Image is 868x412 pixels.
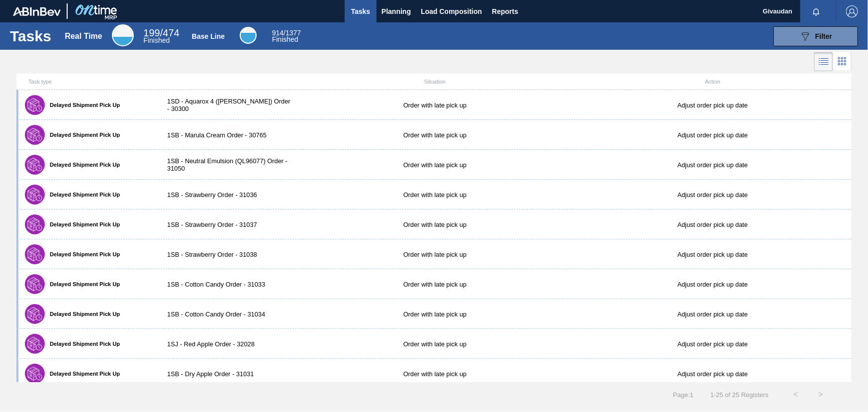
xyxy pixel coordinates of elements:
[272,35,298,43] span: Finished
[815,32,832,40] span: Filter
[574,131,852,139] div: Adjust order pick up date
[272,30,301,43] div: Base Line
[296,310,574,318] div: Order with late pick up
[143,29,179,44] div: Real Time
[65,32,102,41] div: Real Time
[157,157,296,172] div: 1SB - Neutral Emulsion (QL96077) Order - 31050
[350,5,372,17] span: Tasks
[421,5,482,17] span: Load Composition
[45,251,120,257] label: Delayed Shipment Pick Up
[574,310,852,318] div: Adjust order pick up date
[157,370,296,378] div: 1SB - Dry Apple Order - 31031
[45,192,120,198] label: Delayed Shipment Pick Up
[574,191,852,199] div: Adjust order pick up date
[45,102,120,108] label: Delayed Shipment Pick Up
[45,281,120,287] label: Delayed Shipment Pick Up
[773,26,858,46] button: Filter
[574,340,852,348] div: Adjust order pick up date
[574,251,852,258] div: Adjust order pick up date
[574,79,852,85] div: Action
[143,36,170,44] span: Finished
[45,162,120,168] label: Delayed Shipment Pick Up
[574,161,852,169] div: Adjust order pick up date
[296,221,574,228] div: Order with late pick up
[240,27,257,44] div: Base Line
[296,161,574,169] div: Order with late pick up
[18,79,157,85] div: Task type
[708,391,769,399] span: 1 - 25 of 25 Registers
[45,132,120,138] label: Delayed Shipment Pick Up
[45,371,120,377] label: Delayed Shipment Pick Up
[10,30,52,42] h1: Tasks
[492,5,518,17] span: Reports
[296,251,574,258] div: Order with late pick up
[382,5,411,17] span: Planning
[800,4,832,18] button: Notifications
[157,251,296,258] div: 1SB - Strawberry Order - 31038
[45,221,120,227] label: Delayed Shipment Pick Up
[157,131,296,139] div: 1SB - Marula Cream Order - 30765
[808,382,833,407] button: >
[112,24,134,46] div: Real Time
[783,382,808,407] button: <
[143,27,160,38] span: 199
[157,340,296,348] div: 1SJ - Red Apple Order - 32028
[296,340,574,348] div: Order with late pick up
[814,52,833,71] div: List Vision
[574,281,852,288] div: Adjust order pick up date
[296,79,574,85] div: Situation
[296,131,574,139] div: Order with late pick up
[192,32,225,40] div: Base Line
[157,98,296,112] div: 1SD - Aquarox 4 ([PERSON_NAME]) Order - 30300
[574,370,852,378] div: Adjust order pick up date
[45,341,120,347] label: Delayed Shipment Pick Up
[574,102,852,109] div: Adjust order pick up date
[143,27,179,38] span: / 474
[157,310,296,318] div: 1SB - Cotton Candy Order - 31034
[846,5,858,17] img: Logout
[833,52,852,71] div: Card Vision
[673,391,693,399] span: Page : 1
[157,281,296,288] div: 1SB - Cotton Candy Order - 31033
[296,281,574,288] div: Order with late pick up
[296,102,574,109] div: Order with late pick up
[157,221,296,228] div: 1SB - Strawberry Order - 31037
[296,191,574,199] div: Order with late pick up
[296,370,574,378] div: Order with late pick up
[45,311,120,317] label: Delayed Shipment Pick Up
[272,29,284,37] span: 914
[157,191,296,199] div: 1SB - Strawberry Order - 31036
[13,7,61,16] img: TNhmsLtSVTkK8tSr43FrP2fwEKptu5GPRR3wAAAABJRU5ErkJggg==
[574,221,852,228] div: Adjust order pick up date
[272,29,301,37] span: / 1377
